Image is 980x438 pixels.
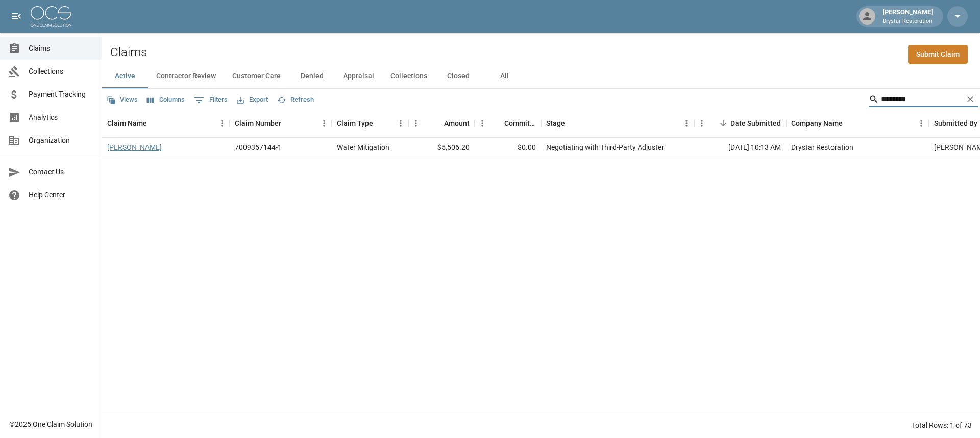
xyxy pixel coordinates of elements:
[444,109,470,137] div: Amount
[144,92,187,108] button: Select columns
[878,7,937,26] div: [PERSON_NAME]
[29,167,93,177] span: Contact Us
[786,109,929,137] div: Company Name
[337,142,389,152] div: Water Mitigation
[235,109,281,137] div: Claim Number
[869,91,978,109] div: Search
[335,64,382,88] button: Appraisal
[382,64,435,88] button: Collections
[475,138,541,157] div: $0.00
[29,89,93,100] span: Payment Tracking
[791,142,853,152] div: Drystar Restoration
[29,112,93,123] span: Analytics
[31,6,71,27] img: ocs-logo-white-transparent.png
[963,91,978,107] button: Clear
[147,116,161,130] button: Sort
[679,116,694,131] button: Menu
[546,109,565,137] div: Stage
[908,45,968,64] a: Submit Claim
[289,64,335,88] button: Denied
[102,64,980,88] div: dynamic tabs
[408,138,475,157] div: $5,506.20
[791,109,843,137] div: Company Name
[373,116,387,130] button: Sort
[224,64,289,88] button: Customer Care
[29,66,93,77] span: Collections
[475,116,490,131] button: Menu
[694,138,786,157] div: [DATE] 10:13 AM
[337,109,373,137] div: Claim Type
[565,116,579,130] button: Sort
[102,109,230,137] div: Claim Name
[235,142,282,152] div: 7009357144-1
[102,64,148,88] button: Active
[214,116,230,131] button: Menu
[29,190,93,200] span: Help Center
[110,45,147,60] h2: Claims
[912,420,972,430] div: Total Rows: 1 of 73
[546,142,664,152] div: Negotiating with Third-Party Adjuster
[107,109,147,137] div: Claim Name
[316,116,332,131] button: Menu
[234,92,271,108] button: Export
[541,109,694,137] div: Stage
[9,419,92,429] div: © 2025 One Claim Solution
[6,6,27,27] button: open drawer
[914,116,929,131] button: Menu
[148,64,224,88] button: Contractor Review
[694,116,709,131] button: Menu
[435,64,481,88] button: Closed
[843,116,857,130] button: Sort
[107,142,162,152] a: [PERSON_NAME]
[408,116,424,131] button: Menu
[475,109,541,137] div: Committed Amount
[430,116,444,130] button: Sort
[934,109,977,137] div: Submitted By
[408,109,475,137] div: Amount
[393,116,408,131] button: Menu
[490,116,504,130] button: Sort
[29,135,93,146] span: Organization
[104,92,140,108] button: Views
[883,17,933,26] p: Drystar Restoration
[504,109,536,137] div: Committed Amount
[694,109,786,137] div: Date Submitted
[716,116,730,130] button: Sort
[29,43,93,54] span: Claims
[730,109,781,137] div: Date Submitted
[281,116,296,130] button: Sort
[332,109,408,137] div: Claim Type
[191,92,230,108] button: Show filters
[275,92,316,108] button: Refresh
[230,109,332,137] div: Claim Number
[481,64,527,88] button: All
